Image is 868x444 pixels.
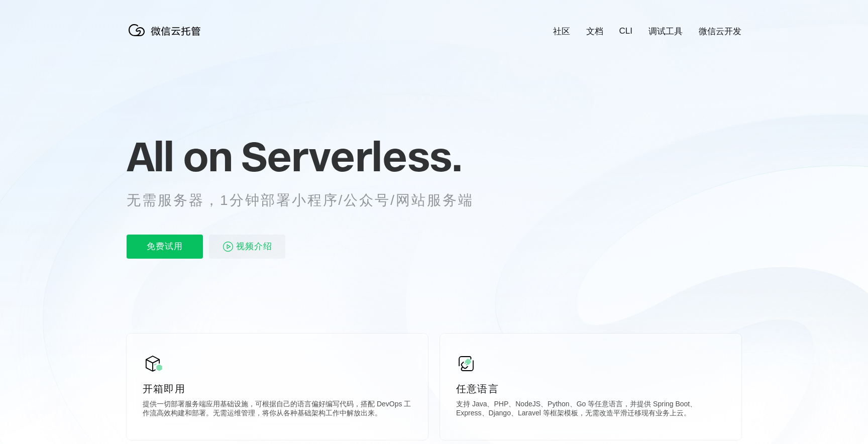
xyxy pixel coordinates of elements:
[699,26,741,37] a: 微信云开发
[456,382,725,396] p: 任意语言
[127,131,232,181] span: All on
[456,400,725,420] p: 支持 Java、PHP、NodeJS、Python、Go 等任意语言，并提供 Spring Boot、Express、Django、Laravel 等框架模板，无需改造平滑迁移现有业务上云。
[553,26,570,37] a: 社区
[241,131,462,181] span: Serverless.
[127,235,203,259] p: 免费试用
[127,33,207,42] a: 微信云托管
[236,235,272,259] span: 视频介绍
[143,382,412,396] p: 开箱即用
[619,26,632,36] a: CLI
[127,20,207,40] img: 微信云托管
[127,190,492,210] p: 无需服务器，1分钟部署小程序/公众号/网站服务端
[143,400,412,420] p: 提供一切部署服务端应用基础设施，可根据自己的语言偏好编写代码，搭配 DevOps 工作流高效构建和部署。无需运维管理，将你从各种基础架构工作中解放出来。
[648,26,683,37] a: 调试工具
[222,241,234,253] img: video_play.svg
[586,26,603,37] a: 文档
